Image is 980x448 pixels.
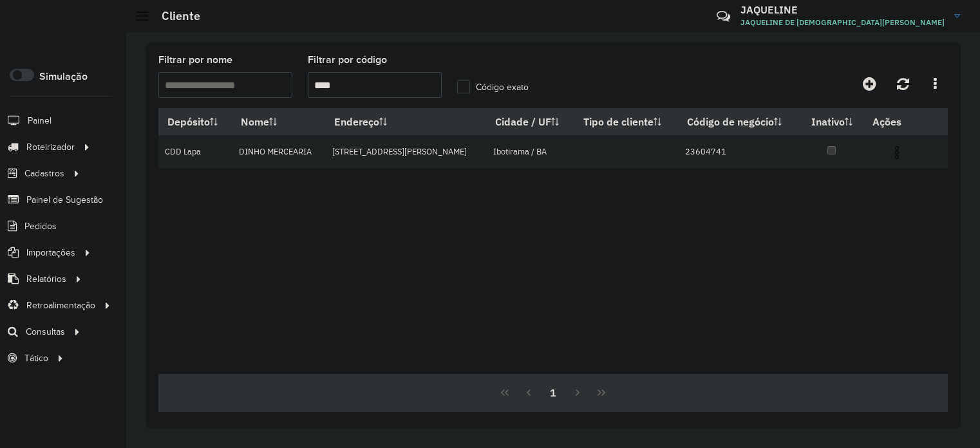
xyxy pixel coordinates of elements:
span: Pedidos [24,219,57,233]
span: Roteirizador [26,140,75,154]
th: Nome [232,108,325,135]
td: CDD Lapa [158,135,232,168]
span: Painel de Sugestão [26,193,103,207]
td: [STREET_ADDRESS][PERSON_NAME] [326,135,486,168]
td: 23604741 [678,135,800,168]
th: Código de negócio [678,108,800,135]
label: Filtrar por nome [158,52,232,68]
span: Consultas [26,325,65,339]
span: JAQUELINE DE [DEMOGRAPHIC_DATA][PERSON_NAME] [740,17,945,28]
td: Ibotirama / BA [486,135,574,168]
button: 1 [541,380,565,405]
th: Cidade / UF [486,108,574,135]
th: Ações [863,108,941,135]
label: Filtrar por código [308,52,387,68]
label: Código exato [457,80,529,94]
th: Depósito [158,108,232,135]
a: Contato Rápido [710,3,737,30]
span: Relatórios [26,272,66,286]
span: Painel [28,114,52,127]
td: DINHO MERCEARIA [232,135,325,168]
span: Tático [24,351,48,365]
h2: Cliente [149,9,200,23]
label: Simulação [39,69,88,84]
th: Tipo de cliente [574,108,678,135]
th: Endereço [326,108,486,135]
span: Retroalimentação [26,299,95,312]
span: Cadastros [24,167,64,180]
h3: JAQUELINE [740,4,945,16]
th: Inativo [800,108,863,135]
span: Importações [26,246,75,259]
